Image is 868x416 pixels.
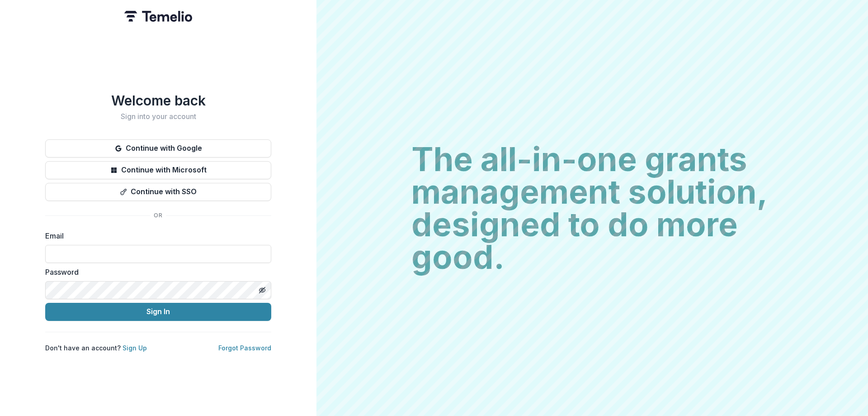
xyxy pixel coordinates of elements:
button: Continue with SSO [45,183,271,201]
label: Email [45,230,266,241]
button: Sign In [45,303,271,321]
label: Password [45,267,266,277]
img: Temelio [124,11,192,22]
button: Continue with Google [45,139,271,158]
button: Toggle password visibility [255,283,269,297]
h1: Welcome back [45,92,271,109]
p: Don't have an account? [45,343,147,353]
h2: Sign into your account [45,112,271,121]
button: Continue with Microsoft [45,161,271,179]
a: Sign Up [123,344,147,352]
a: Forgot Password [218,344,271,352]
